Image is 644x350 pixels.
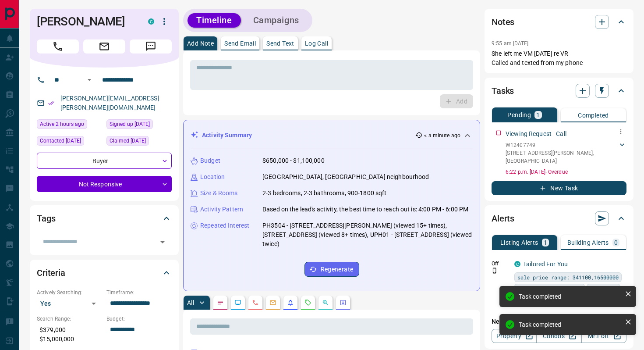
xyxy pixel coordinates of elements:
p: 1 [544,239,547,246]
p: All [187,300,194,306]
p: [GEOGRAPHIC_DATA], [GEOGRAPHIC_DATA] neighbourhood [262,172,429,182]
button: Open [156,236,169,248]
p: Repeated Interest [200,221,249,230]
h2: Tasks [492,84,514,98]
p: W12407749 [506,141,618,149]
svg: Notes [217,299,224,306]
p: Search Range: [37,315,102,323]
p: Budget: [106,315,172,323]
span: Message [130,39,172,54]
div: Buyer [37,153,172,169]
p: 1 [536,112,540,118]
span: Signed up [DATE] [110,120,150,129]
button: New Task [492,181,626,195]
div: Yes [37,296,102,311]
span: sale price range: 341100,16500000 [517,273,619,282]
p: Send Email [224,40,256,46]
div: Fri Sep 19 2025 [106,136,172,148]
p: Log Call [305,40,328,46]
p: Activity Pattern [200,205,243,214]
button: Timeline [188,13,241,28]
svg: Lead Browsing Activity [234,299,241,306]
h2: Tags [37,211,55,225]
p: Actively Searching: [37,289,102,296]
p: 6:22 p.m. [DATE] - Overdue [506,168,626,176]
svg: Opportunities [322,299,329,306]
div: Alerts [492,208,626,229]
h1: [PERSON_NAME] [37,14,135,29]
div: Task completed [519,293,621,300]
svg: Push Notification Only [492,268,498,274]
p: Add Note [187,40,214,46]
p: Budget [200,156,220,165]
h2: Criteria [37,266,65,280]
div: Tags [37,208,172,229]
p: Size & Rooms [200,189,238,198]
a: Tailored For You [523,261,568,268]
svg: Email Verified [48,100,54,106]
button: Campaigns [244,13,308,28]
p: 9:55 am [DATE] [492,40,529,46]
div: Task completed [519,321,621,328]
p: Pending [507,112,531,118]
svg: Emails [269,299,276,306]
p: Listing Alerts [500,239,538,246]
p: New Alert: [492,317,626,326]
svg: Calls [252,299,259,306]
p: 2-3 bedrooms, 2-3 bathrooms, 900-1800 sqft [262,189,387,198]
p: Off [492,260,509,268]
div: Not Responsive [37,176,172,192]
p: Building Alerts [567,239,609,246]
span: Call [37,39,79,54]
span: Email [83,39,125,54]
button: Regenerate [304,262,359,277]
button: Open [84,75,95,85]
p: Send Text [266,40,294,46]
h2: Alerts [492,211,514,225]
p: She left me VM [DATE] re VR Called and texted from my phone [492,49,626,68]
a: Property [492,329,537,343]
div: condos.ca [148,18,154,25]
div: condos.ca [514,261,520,267]
div: W12407749[STREET_ADDRESS][PERSON_NAME],[GEOGRAPHIC_DATA] [506,139,626,167]
a: [PERSON_NAME][EMAIL_ADDRESS][PERSON_NAME][DOMAIN_NAME] [60,95,159,111]
p: Viewing Request - Call [506,129,566,139]
span: Contacted [DATE] [40,136,81,145]
p: $650,000 - $1,100,000 [262,156,325,165]
p: Based on the lead's activity, the best time to reach out is: 4:00 PM - 6:00 PM [262,205,468,214]
div: Fri Sep 19 2025 [37,136,102,148]
div: Notes [492,11,626,32]
p: < a minute ago [424,132,460,139]
div: Criteria [37,262,172,283]
span: Claimed [DATE] [110,136,146,145]
p: Timeframe: [106,289,172,296]
svg: Listing Alerts [287,299,294,306]
svg: Agent Actions [340,299,347,306]
div: Activity Summary< a minute ago [191,127,473,143]
span: Active 2 hours ago [40,120,84,129]
div: Tasks [492,80,626,101]
p: Completed [578,112,609,118]
div: Fri Sep 19 2025 [106,119,172,132]
p: $379,000 - $15,000,000 [37,323,102,346]
h2: Notes [492,15,514,29]
div: Mon Oct 13 2025 [37,119,102,132]
p: Activity Summary [202,131,252,140]
p: [STREET_ADDRESS][PERSON_NAME] , [GEOGRAPHIC_DATA] [506,149,618,165]
p: 0 [614,239,618,246]
p: PH3504 - [STREET_ADDRESS][PERSON_NAME] (viewed 15+ times), [STREET_ADDRESS] (viewed 8+ times), UP... [262,221,473,249]
svg: Requests [304,299,311,306]
p: Location [200,172,225,182]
